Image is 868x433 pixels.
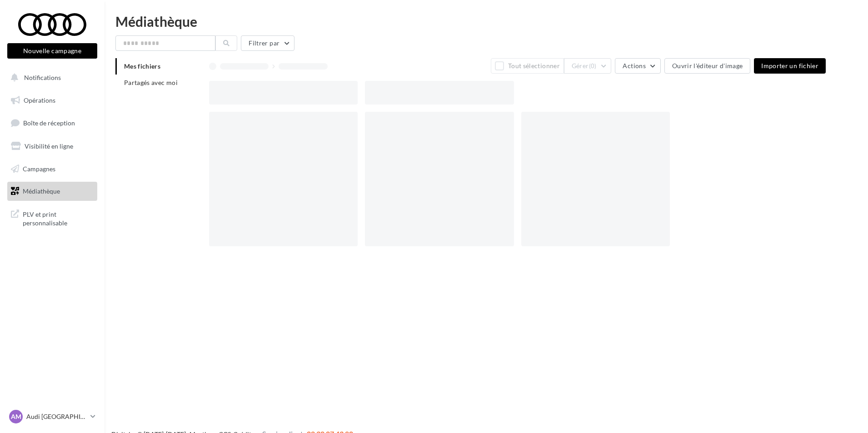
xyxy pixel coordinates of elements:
[24,96,55,104] span: Opérations
[241,35,294,51] button: Filtrer par
[589,62,597,70] span: (0)
[491,58,564,74] button: Tout sélectionner
[23,187,60,195] span: Médiathèque
[11,412,21,421] span: AM
[23,208,94,228] span: PLV et print personnalisable
[124,79,178,86] span: Partagés avec moi
[5,159,99,179] a: Campagnes
[7,43,97,59] button: Nouvelle campagne
[24,74,61,81] span: Notifications
[615,58,660,74] button: Actions
[5,113,99,133] a: Boîte de réception
[23,119,75,127] span: Boîte de réception
[664,58,750,74] button: Ouvrir l'éditeur d'image
[23,164,55,172] span: Campagnes
[5,182,99,201] a: Médiathèque
[5,204,99,231] a: PLV et print personnalisable
[5,137,99,156] a: Visibilité en ligne
[26,412,87,421] p: Audi [GEOGRAPHIC_DATA]
[124,62,160,70] span: Mes fichiers
[623,62,645,70] span: Actions
[25,142,73,150] span: Visibilité en ligne
[564,58,612,74] button: Gérer(0)
[7,408,97,425] a: AM Audi [GEOGRAPHIC_DATA]
[115,15,857,28] div: Médiathèque
[5,91,99,110] a: Opérations
[761,62,818,70] span: Importer un fichier
[5,68,95,87] button: Notifications
[754,58,826,74] button: Importer un fichier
